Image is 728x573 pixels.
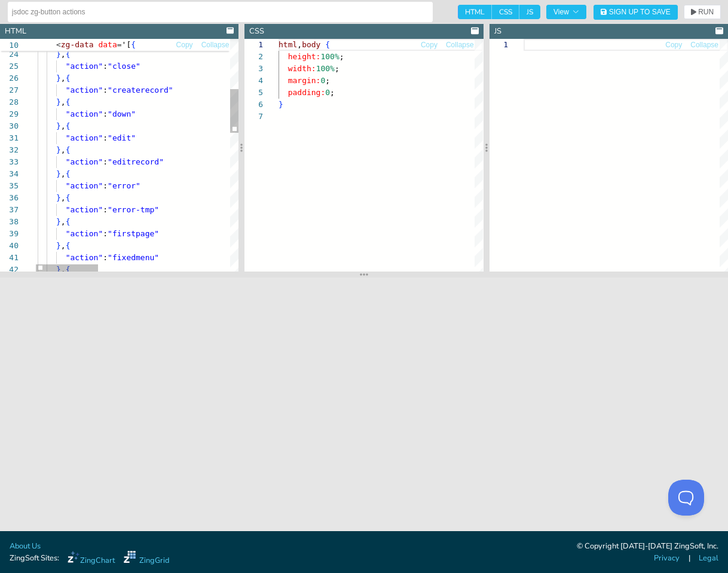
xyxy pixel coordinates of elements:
span: } [56,241,61,250]
span: "error" [108,181,140,190]
span: HTML [458,5,492,19]
div: HTML [5,26,26,37]
div: CSS [249,26,264,37]
button: Collapse [445,39,475,51]
a: About Us [10,541,41,552]
span: : [103,229,108,238]
span: '[ [122,40,131,49]
button: Copy [665,39,683,51]
div: JS [494,26,501,37]
span: } [56,217,61,226]
span: } [56,121,61,130]
span: , [61,217,66,226]
span: 0 [321,76,326,85]
a: ZingChart [68,551,115,566]
span: "action" [66,181,103,190]
div: 1 [490,39,508,51]
span: "fixedmenu" [108,253,159,262]
span: zg-data [61,40,94,49]
button: Collapse [201,39,230,51]
button: Collapse [690,39,719,51]
span: { [66,217,71,226]
span: Sign Up to Save [609,8,671,16]
div: 2 [244,51,263,63]
span: } [56,97,61,106]
span: Collapse [446,41,474,48]
span: padding: [288,88,326,97]
span: : [103,157,108,166]
span: , [61,169,66,178]
span: { [66,50,71,59]
span: "action" [66,133,103,142]
span: , [61,193,66,202]
span: CSS [492,5,519,19]
div: 5 [244,87,263,99]
span: { [66,121,71,130]
span: : [103,86,108,95]
span: "edit" [108,133,136,142]
span: "close" [108,62,140,71]
button: Copy [420,39,438,51]
span: data [98,40,117,49]
button: RUN [684,5,721,19]
span: : [103,181,108,190]
span: } [56,74,61,83]
span: , [61,241,66,250]
span: { [66,74,71,83]
span: JS [519,5,540,19]
button: Copy [176,39,194,51]
span: { [66,97,71,106]
span: : [103,109,108,118]
span: "action" [66,157,103,166]
span: { [66,241,71,250]
span: , [61,97,66,106]
a: ZingGrid [124,551,169,566]
span: { [326,40,331,49]
div: checkbox-group [458,5,540,19]
span: "action" [66,86,103,95]
span: , [61,50,66,59]
span: | [689,553,690,564]
span: "action" [66,229,103,238]
span: "action" [66,109,103,118]
span: "error-tmp" [108,205,159,214]
a: Privacy [654,553,680,564]
div: 1 [244,39,263,51]
span: { [66,169,71,178]
span: "firstpage" [108,229,159,238]
span: Collapse [690,41,718,48]
span: : [103,253,108,262]
span: , [298,40,302,49]
span: 100% [316,64,335,73]
span: } [56,169,61,178]
span: "editrecord" [108,157,164,166]
span: width: [288,64,316,73]
span: ZingSoft Sites: [10,553,59,564]
span: 100% [321,52,339,61]
span: "action" [66,253,103,262]
span: , [61,121,66,130]
span: ; [339,52,344,61]
span: : [103,205,108,214]
span: : [103,62,108,71]
span: , [61,74,66,83]
div: 6 [244,99,263,111]
span: html [279,40,297,49]
span: { [66,145,71,154]
span: ; [326,76,331,85]
span: View [553,8,579,16]
span: margin: [288,76,321,85]
span: Copy [665,41,682,48]
span: "action" [66,62,103,71]
input: Untitled Demo [12,2,429,22]
span: height: [288,52,321,61]
span: { [131,40,136,49]
button: Sign Up to Save [594,5,678,20]
span: RUN [698,8,714,16]
span: < [56,40,61,49]
span: { [66,193,71,202]
a: Legal [699,553,718,564]
span: : [103,133,108,142]
span: Collapse [201,41,230,48]
div: 4 [244,75,263,87]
